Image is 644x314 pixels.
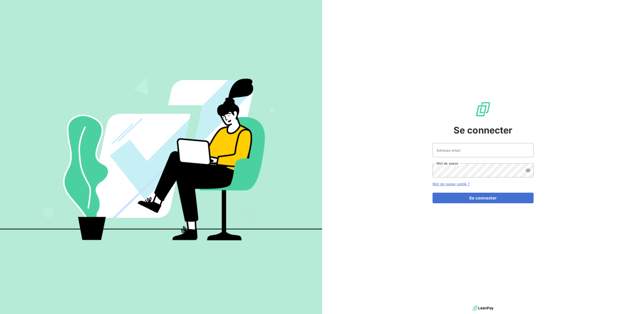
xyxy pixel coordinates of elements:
[475,101,491,117] img: Logo LeanPay
[433,143,534,157] input: placeholder
[473,304,493,312] img: logo
[433,182,470,186] a: Mot de passe oublié ?
[454,123,513,137] span: Se connecter
[433,193,534,203] button: Se connecter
